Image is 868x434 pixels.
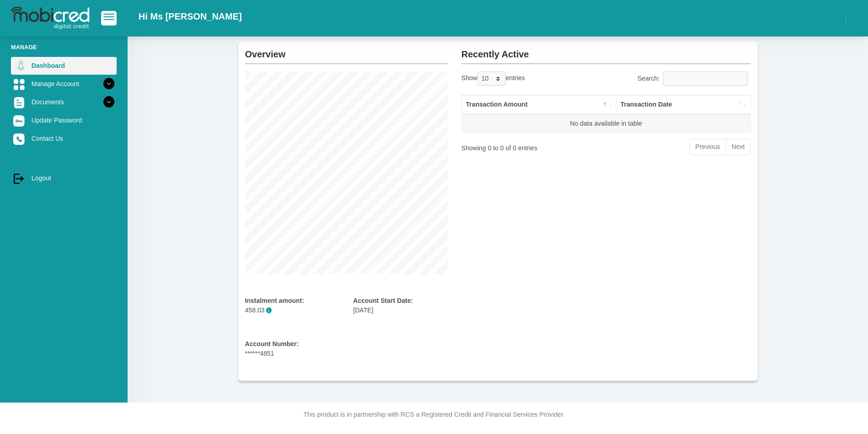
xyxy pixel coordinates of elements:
[11,57,117,74] a: Dashboard
[462,41,751,60] h2: Recently Active
[11,75,117,92] a: Manage Account
[181,410,687,419] p: This product is in partnership with RCS a Registered Credit and Financial Services Provider.
[11,130,117,147] a: Contact Us
[245,340,299,347] b: Account Number:
[462,95,616,114] th: Transaction Amount: activate to sort column descending
[637,71,751,86] label: Search:
[245,41,448,60] h2: Overview
[139,11,242,22] h2: Hi Ms [PERSON_NAME]
[478,71,506,86] select: Showentries
[11,43,117,51] li: Manage
[353,296,448,315] div: [DATE]
[462,138,574,153] div: Showing 0 to 0 of 0 entries
[11,169,117,187] a: Logout
[462,114,750,133] td: No data available in table
[245,306,340,315] p: 458.03
[11,93,117,111] a: Documents
[245,297,304,304] b: Instalment amount:
[616,95,750,114] th: Transaction Date: activate to sort column ascending
[663,71,748,86] input: Search:
[11,112,117,129] a: Update Password
[266,307,272,313] span: i
[11,7,89,30] img: logo-mobicred.svg
[353,297,413,304] b: Account Start Date:
[462,71,525,86] label: Show entries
